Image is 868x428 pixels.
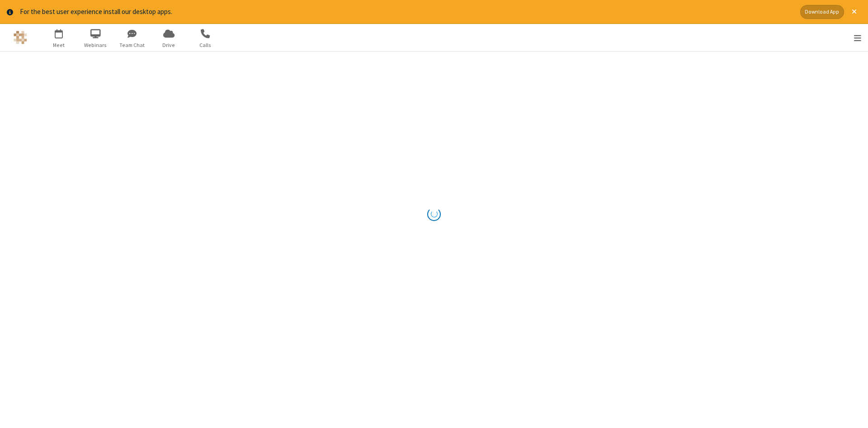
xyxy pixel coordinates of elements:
[3,24,37,51] button: Logo
[842,24,868,51] div: Open menu
[189,41,222,49] span: Calls
[14,31,27,44] img: QA Selenium DO NOT DELETE OR CHANGE
[847,5,861,19] button: Close alert
[152,41,186,49] span: Drive
[79,41,113,49] span: Webinars
[20,7,793,17] div: For the best user experience install our desktop apps.
[42,41,76,49] span: Meet
[115,41,149,49] span: Team Chat
[800,5,844,19] button: Download App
